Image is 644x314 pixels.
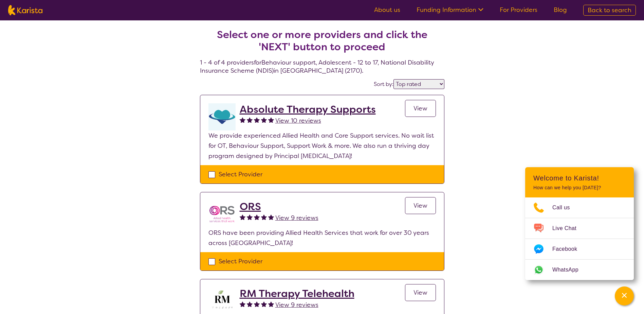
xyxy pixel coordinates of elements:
ul: Choose channel [525,197,634,280]
span: Facebook [552,244,585,254]
span: View 9 reviews [275,214,318,222]
a: Back to search [583,5,636,16]
p: ORS have been providing Allied Health Services that work for over 30 years across [GEOGRAPHIC_DATA]! [208,228,436,248]
a: ORS [240,200,318,213]
a: View [405,284,436,301]
img: fullstar [268,301,274,307]
a: View 9 reviews [275,213,318,223]
img: nspbnteb0roocrxnmwip.png [208,200,236,228]
img: fullstar [247,117,253,123]
img: fullstar [247,301,253,307]
span: WhatsApp [552,265,587,275]
img: fullstar [268,117,274,123]
a: RM Therapy Telehealth [240,287,354,300]
h2: Welcome to Karista! [533,174,626,182]
a: For Providers [500,6,537,14]
img: b3hjthhf71fnbidirs13.png [208,287,236,312]
a: View 10 reviews [275,116,321,126]
span: View [413,202,427,210]
img: fullstar [240,214,245,220]
span: View 9 reviews [275,301,318,309]
p: We provide experienced Allied Health and Core Support services. No wait list for OT, Behaviour Su... [208,130,436,161]
div: Channel Menu [525,167,634,280]
img: fullstar [268,214,274,220]
img: fullstar [254,214,260,220]
img: otyvwjbtyss6nczvq3hf.png [208,103,236,130]
span: Call us [552,203,578,213]
a: About us [374,6,400,14]
h4: 1 - 4 of 4 providers for Behaviour support , Adolescent - 12 to 17 , National Disability Insuranc... [200,12,444,75]
img: Karista logo [8,5,42,15]
img: fullstar [247,214,253,220]
a: View [405,197,436,214]
img: fullstar [261,117,267,123]
p: How can we help you [DATE]? [533,185,626,191]
span: Back to search [588,6,631,14]
img: fullstar [261,214,267,220]
a: Web link opens in a new tab. [525,260,634,280]
img: fullstar [240,117,245,123]
button: Channel Menu [615,286,634,306]
img: fullstar [254,117,260,123]
span: View 10 reviews [275,117,321,125]
span: View [413,104,427,112]
a: View [405,100,436,117]
img: fullstar [254,301,260,307]
img: fullstar [261,301,267,307]
span: View [413,289,427,297]
a: View 9 reviews [275,300,318,310]
a: Absolute Therapy Supports [240,103,376,116]
a: Blog [554,6,567,14]
img: fullstar [240,301,245,307]
label: Sort by: [374,81,393,88]
a: Funding Information [417,6,483,14]
h2: Select one or more providers and click the 'NEXT' button to proceed [208,29,436,53]
span: Live Chat [552,223,585,233]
